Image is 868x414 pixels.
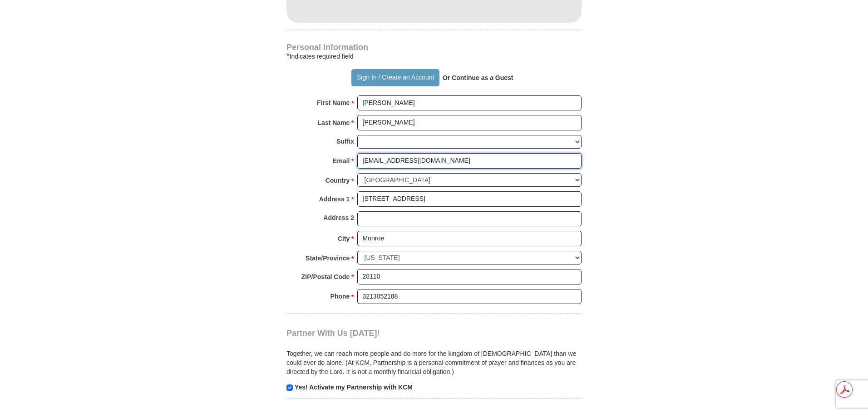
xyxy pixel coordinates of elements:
[333,155,350,167] strong: Email
[325,174,350,187] strong: Country
[286,349,582,376] p: Together, we can reach more people and do more for the kingdom of [DEMOGRAPHIC_DATA] than we coul...
[317,96,350,109] strong: First Name
[286,44,582,51] h4: Personal Information
[351,69,439,86] button: Sign In / Create an Account
[295,384,413,391] strong: Yes! Activate my Partnership with KCM
[286,51,582,62] div: Indicates required field
[286,329,380,338] span: Partner With Us [DATE]!
[318,116,350,129] strong: Last Name
[336,135,354,148] strong: Suffix
[338,232,350,245] strong: City
[443,74,513,81] strong: Or Continue as a Guest
[330,290,350,303] strong: Phone
[323,211,354,224] strong: Address 2
[319,193,350,205] strong: Address 1
[301,270,350,283] strong: ZIP/Postal Code
[306,252,350,264] strong: State/Province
